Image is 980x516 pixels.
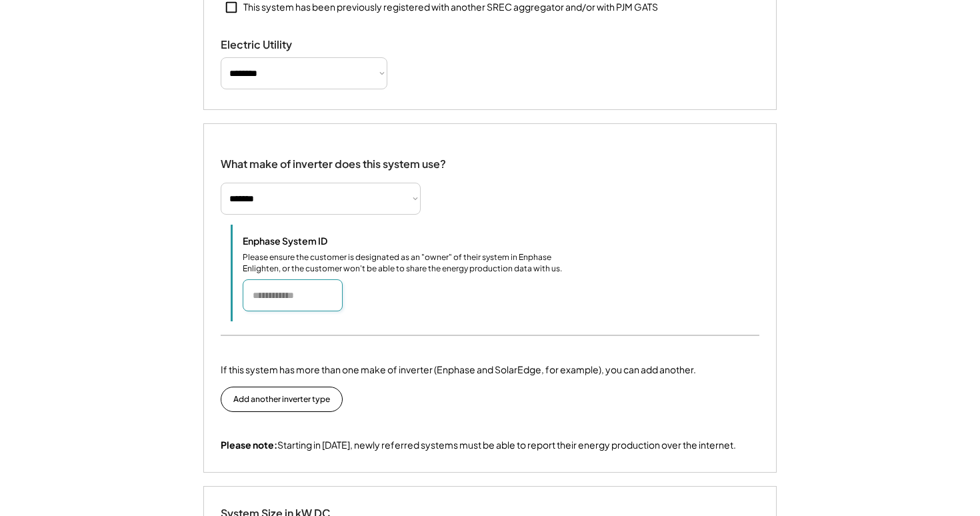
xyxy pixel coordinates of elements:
div: Please ensure the customer is designated as an "owner" of their system in Enphase Enlighten, or t... [243,252,576,275]
strong: Please note: [221,439,277,451]
div: Electric Utility [221,38,354,52]
div: If this system has more than one make of inverter (Enphase and SolarEdge, for example), you can a... [221,363,696,377]
button: Add another inverter type [221,387,343,412]
div: Enphase System ID [243,235,376,247]
div: What make of inverter does this system use? [221,144,446,174]
div: Starting in [DATE], newly referred systems must be able to report their energy production over th... [221,439,736,452]
div: This system has been previously registered with another SREC aggregator and/or with PJM GATS [243,1,658,14]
